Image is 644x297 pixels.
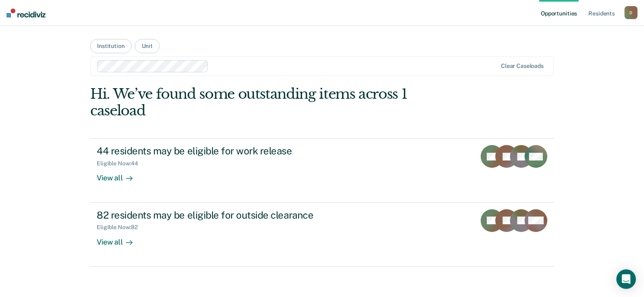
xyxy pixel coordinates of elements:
[97,160,145,167] div: Eligible Now : 44
[90,203,554,267] a: 82 residents may be eligible for outside clearanceEligible Now:82View all
[90,86,461,119] div: Hi. We’ve found some outstanding items across 1 caseload
[97,209,382,221] div: 82 residents may be eligible for outside clearance
[7,9,46,17] img: Recidiviz
[97,145,382,157] div: 44 residents may be eligible for work release
[97,231,142,247] div: View all
[616,269,636,289] div: Open Intercom Messenger
[501,63,544,69] div: Clear caseloads
[97,167,142,183] div: View all
[624,6,637,19] button: D
[135,39,160,53] button: Unit
[97,224,144,231] div: Eligible Now : 82
[90,39,131,53] button: Institution
[90,138,554,202] a: 44 residents may be eligible for work releaseEligible Now:44View all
